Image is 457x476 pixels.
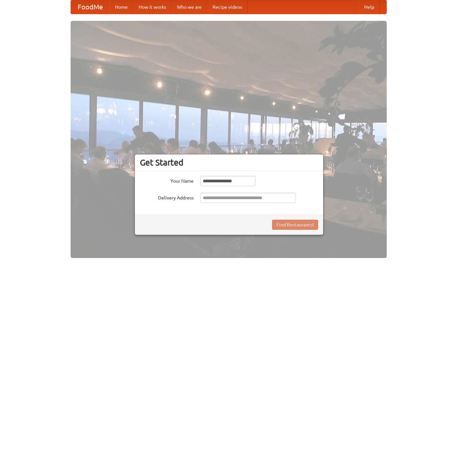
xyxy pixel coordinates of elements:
[110,0,133,14] a: Home
[140,157,318,168] h3: Get Started
[140,193,194,201] label: Delivery Address
[140,176,194,184] label: Your Name
[359,0,380,14] a: Help
[272,220,318,230] button: Find Restaurants!
[133,0,172,14] a: How it works
[71,0,110,14] a: FoodMe
[172,0,207,14] a: Who we are
[207,0,247,14] a: Recipe videos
